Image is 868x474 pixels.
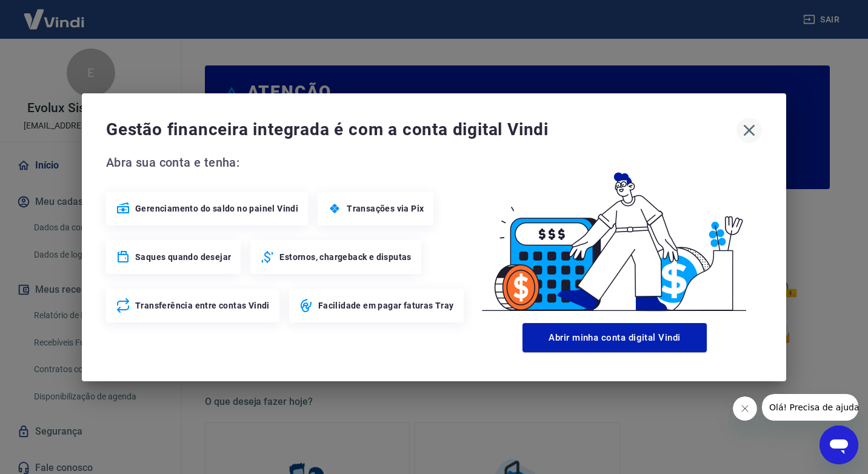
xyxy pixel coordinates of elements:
button: Abrir minha conta digital Vindi [522,323,707,352]
span: Gestão financeira integrada é com a conta digital Vindi [106,118,736,142]
span: Abra sua conta e tenha: [106,153,467,172]
span: Olá! Precisa de ajuda? [7,8,102,18]
iframe: Fechar mensagem [733,396,757,421]
span: Transações via Pix [347,202,424,215]
span: Facilidade em pagar faturas Tray [318,299,454,312]
span: Gerenciamento do saldo no painel Vindi [135,202,298,215]
iframe: Mensagem da empresa [762,394,858,421]
span: Estornos, chargeback e disputas [279,251,411,263]
span: Transferência entre contas Vindi [135,299,270,312]
span: Saques quando desejar [135,251,231,263]
img: Good Billing [467,153,762,318]
iframe: Botão para abrir a janela de mensagens [820,426,858,464]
